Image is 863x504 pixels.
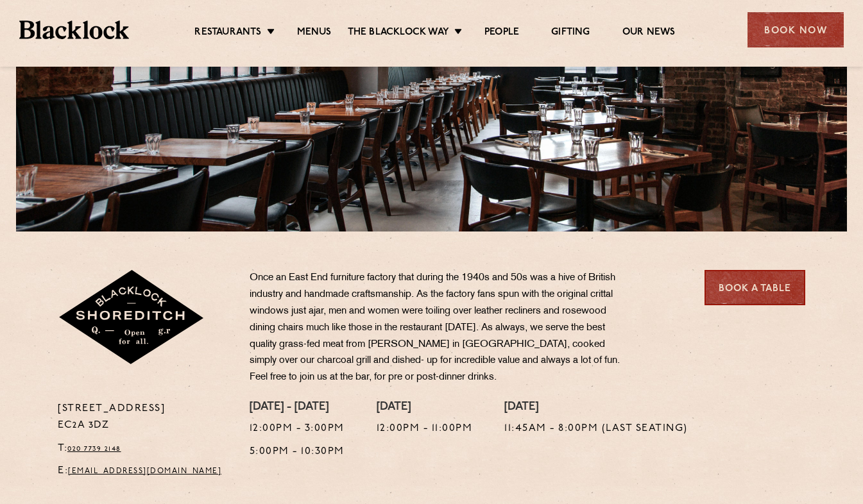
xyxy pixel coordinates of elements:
div: Book Now [748,12,844,47]
h4: [DATE] [377,401,473,415]
p: 12:00pm - 3:00pm [250,421,345,437]
h4: [DATE] - [DATE] [250,401,345,415]
img: Shoreditch-stamp-v2-default.svg [58,270,206,366]
p: 11:45am - 8:00pm (Last seating) [504,421,688,437]
a: The Blacklock Way [348,26,449,40]
h4: [DATE] [504,401,688,415]
a: People [484,26,519,40]
a: [EMAIL_ADDRESS][DOMAIN_NAME] [68,467,221,475]
a: Menus [297,26,332,40]
a: 020 7739 2148 [67,445,121,453]
a: Our News [622,26,676,40]
p: [STREET_ADDRESS] EC2A 3DZ [58,401,230,434]
p: 5:00pm - 10:30pm [250,444,345,460]
a: Gifting [551,26,590,40]
p: T: [58,441,230,457]
p: E: [58,463,230,480]
a: Book a Table [705,270,805,305]
img: BL_Textured_Logo-footer-cropped.svg [19,21,129,39]
a: Restaurants [194,26,261,40]
p: 12:00pm - 11:00pm [377,421,473,437]
p: Once an East End furniture factory that during the 1940s and 50s was a hive of British industry a... [250,270,628,386]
